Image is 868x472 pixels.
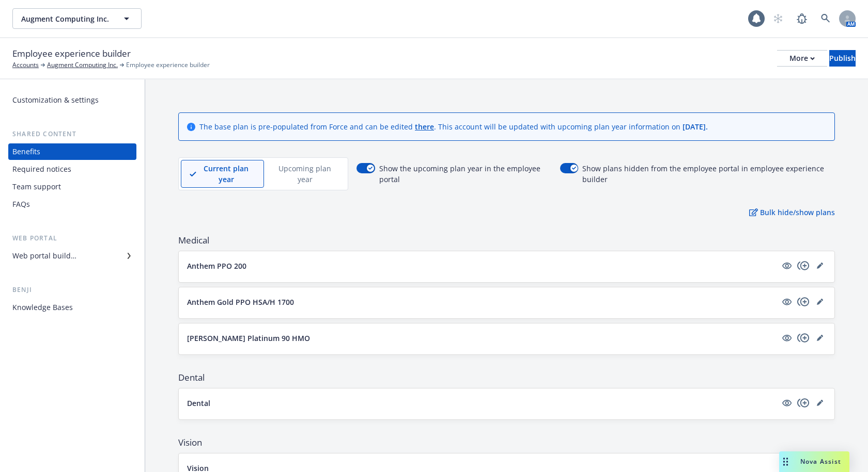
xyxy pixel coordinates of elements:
div: Customization & settings [12,92,99,108]
span: . This account will be updated with upcoming plan year information on [434,122,683,132]
a: editPencil [814,259,826,272]
span: Show the upcoming plan year in the employee portal [379,163,552,185]
div: Publish [829,51,856,66]
span: Medical [178,234,835,247]
span: Nova Assist [800,457,841,466]
a: visible [781,296,793,308]
a: Customization & settings [8,92,136,108]
a: Accounts [12,60,39,70]
span: Dental [178,371,835,384]
a: copyPlus [797,397,810,409]
button: Anthem PPO 200 [187,261,777,271]
button: Anthem Gold PPO HSA/H 1700 [187,297,777,307]
div: FAQs [12,196,30,213]
div: Team support [12,178,61,195]
div: Drag to move [779,451,792,472]
button: Publish [829,50,856,67]
div: Benefits [12,143,40,160]
div: Web portal builder [12,248,76,264]
span: Employee experience builder [126,60,210,70]
a: copyPlus [797,259,810,272]
a: there [415,122,434,132]
a: Team support [8,178,136,195]
p: Anthem Gold PPO HSA/H 1700 [187,297,294,307]
a: Augment Computing Inc. [47,60,118,70]
a: editPencil [814,296,826,308]
a: Search [815,8,836,29]
button: More [777,50,827,67]
a: Benefits [8,143,136,160]
span: Augment Computing Inc. [21,13,111,24]
p: Upcoming plan year [273,163,337,185]
a: copyPlus [797,332,810,344]
div: Shared content [8,129,136,139]
button: [PERSON_NAME] Platinum 90 HMO [187,333,777,344]
a: Web portal builder [8,248,136,264]
a: editPencil [814,397,826,409]
button: Augment Computing Inc. [12,8,142,29]
button: Dental [187,398,777,409]
span: Employee experience builder [12,47,131,60]
a: visible [781,259,793,272]
div: More [789,51,815,66]
a: visible [781,397,793,409]
a: copyPlus [797,296,810,308]
div: Required notices [12,161,71,177]
span: The base plan is pre-populated from Force and can be edited [199,122,415,132]
a: FAQs [8,196,136,213]
a: editPencil [814,332,826,344]
div: Knowledge Bases [12,299,73,316]
a: Required notices [8,161,136,177]
p: [PERSON_NAME] Platinum 90 HMO [187,333,310,344]
div: Benji [8,285,136,295]
a: Report a Bug [792,8,812,29]
span: Vision [178,436,835,449]
p: Current plan year [197,163,255,185]
p: Bulk hide/show plans [749,207,835,218]
span: [DATE] . [683,122,708,132]
a: Knowledge Bases [8,299,136,316]
a: Start snowing [768,8,788,29]
div: Web portal [8,233,136,243]
a: visible [781,332,793,344]
span: Show plans hidden from the employee portal in employee experience builder [582,163,835,185]
p: Anthem PPO 200 [187,261,246,271]
button: Nova Assist [779,451,849,472]
p: Dental [187,398,210,409]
